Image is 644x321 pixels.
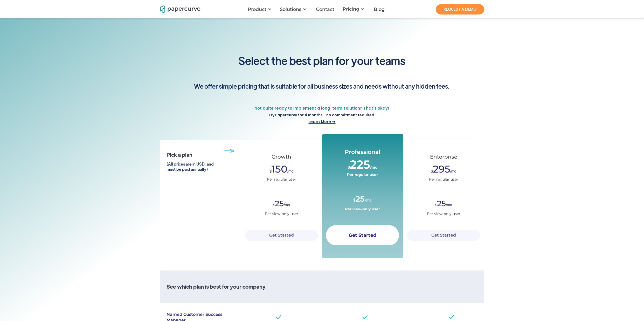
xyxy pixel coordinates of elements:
span: 25 [275,199,284,208]
div: Product [248,7,266,12]
div: Pricing [340,1,370,17]
h6: (All prices are in USD, and must be paid annually) [167,161,223,172]
span: We offer simple pricing that is suitable for all business sizes and needs without any hidden fees. [194,81,450,91]
div: Per view-only user [427,211,460,217]
a: Blog [370,7,390,12]
a: Learn More ➔ [308,116,335,126]
h6: See which plan is best for your company [167,282,266,291]
span: Not quite ready to implement a long-term solution? That's okay! [254,104,389,112]
div: Contact [316,7,334,12]
span: Learn More ➔ [308,118,335,125]
span: 295 [433,163,450,175]
div: Solutions [280,7,301,12]
div: Enterprise [430,153,457,161]
div: Professional [345,148,380,156]
div: Per view-only user [345,206,380,212]
a: home [160,5,194,14]
div: Per regular user [347,172,378,178]
a: Get Started [245,230,318,241]
div: $ /mo [269,162,293,176]
span: 225 [350,157,370,172]
span: 150 [272,163,287,175]
div: Blog [374,7,385,12]
a: Pricing [343,6,359,12]
div: $ /mo [435,197,452,211]
span: 25 [437,199,446,208]
span: 25 [356,194,365,204]
div: $ /mo [353,192,372,206]
a: Contact [312,7,340,12]
a: REQUEST A DEMO [436,4,484,15]
div: $ /mo [348,158,377,172]
a: Get Started [326,225,399,245]
div: Per view-only user [265,211,298,217]
a: Get Started [407,230,480,241]
div: Growth [272,153,291,161]
div: Solutions [277,2,312,17]
span: Select the best plan for your teams [238,56,405,65]
div: Per regular user [267,176,296,182]
div: $ /mo [273,197,290,211]
div: $ /mo [431,162,456,176]
h6: Pick a plan [167,151,223,159]
span: Try Papercurve for 4 months - no commitment required. [268,112,375,118]
div: Product [245,2,277,17]
div: Per regular user [429,176,458,182]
